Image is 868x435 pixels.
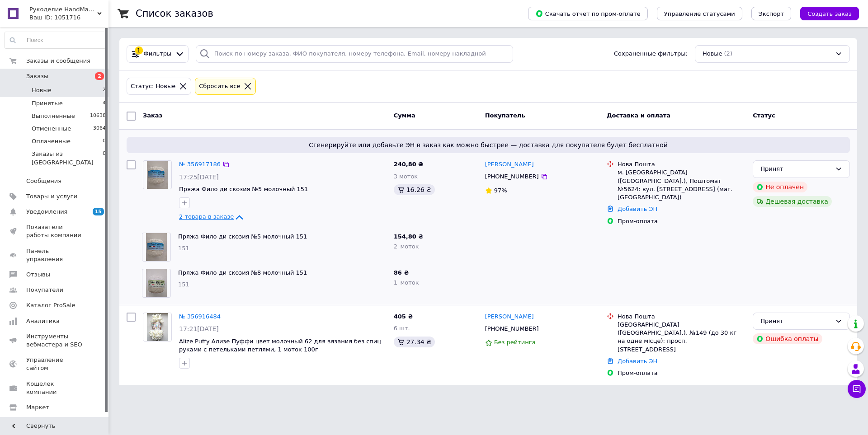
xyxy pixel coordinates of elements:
[29,14,108,22] div: Ваш ID: 1051716
[32,125,71,133] span: Отмененные
[26,247,84,263] span: Панель управления
[394,337,435,347] div: 27.34 ₴
[618,168,745,201] div: м. [GEOGRAPHIC_DATA] ([GEOGRAPHIC_DATA].), Поштомат №5624: вул. [STREET_ADDRESS] (маг. [GEOGRAPHI...
[146,233,167,261] img: Фото товару
[29,5,97,14] span: Рукоделие HandMade интернет магазин
[394,184,435,195] div: 16.26 ₴
[179,313,221,320] a: № 356916484
[26,72,48,80] span: Заказы
[103,137,106,145] span: 0
[753,196,832,207] div: Дешевая доставка
[618,206,657,212] a: Добавить ЭН
[93,125,106,133] span: 3064
[26,317,60,325] span: Аналитика
[26,271,50,279] span: Отзывы
[724,50,732,57] span: (2)
[178,245,189,252] span: 151
[32,99,63,108] span: Принятые
[32,86,52,94] span: Новые
[90,112,106,120] span: 10638
[494,339,536,346] span: Без рейтинга
[394,269,409,276] span: 86 ₴
[618,160,745,168] div: Нова Пошта
[144,50,172,58] span: Фильтры
[618,358,657,365] a: Добавить ЭН
[485,325,539,332] span: [PHONE_NUMBER]
[32,137,71,145] span: Оплаченные
[618,369,745,377] div: Пром-оплата
[760,164,831,174] div: Принят
[394,233,424,240] span: 154,80 ₴
[791,10,859,17] a: Создать заказ
[485,313,534,321] a: [PERSON_NAME]
[618,321,745,354] div: [GEOGRAPHIC_DATA] ([GEOGRAPHIC_DATA].), №149 (до 30 кг на одне місце): просп. [STREET_ADDRESS]
[759,10,784,17] span: Экспорт
[614,50,688,58] span: Сохраненные фильтры:
[394,112,415,119] span: Сумма
[32,150,103,166] span: Заказы из [GEOGRAPHIC_DATA]
[26,332,84,349] span: Инструменты вебмастера и SEO
[485,160,534,169] a: [PERSON_NAME]
[146,269,167,297] img: Фото товару
[179,161,221,168] a: № 356917186
[528,7,648,20] button: Скачать отчет по пром-оплате
[26,286,63,294] span: Покупатели
[494,187,507,194] span: 97%
[394,279,419,286] span: 1 моток
[26,57,90,65] span: Заказы и сообщения
[26,177,61,185] span: Сообщения
[147,313,168,341] img: Фото товару
[607,112,670,119] span: Доставка и оплата
[197,82,242,91] div: Сбросить все
[753,182,807,192] div: Не оплачен
[753,112,775,119] span: Статус
[103,99,106,108] span: 4
[179,338,381,353] a: Alize Puffy Ализе Пуффи цвет молочный 62 для вязания без спиц руками с петельками петлями, 1 мото...
[179,213,245,220] a: 2 товара в заказе
[5,32,106,48] input: Поиск
[753,333,822,344] div: Ошибка оплаты
[618,217,745,225] div: Пром-оплата
[196,45,513,63] input: Поиск по номеру заказа, ФИО покупателя, номеру телефона, Email, номеру накладной
[178,281,189,288] span: 151
[179,325,219,332] span: 17:21[DATE]
[394,173,418,180] span: 3 моток
[130,140,846,150] span: Сгенерируйте или добавьте ЭН в заказ как можно быстрее — доставка для покупателя будет бесплатной
[178,233,307,240] a: Пряжа Фило ди скозия №5 молочный 151
[26,403,49,412] span: Маркет
[179,213,234,220] span: 2 товара в заказе
[26,356,84,372] span: Управление сайтом
[848,380,866,398] button: Чат с покупателем
[485,173,539,180] span: [PHONE_NUMBER]
[664,10,735,17] span: Управление статусами
[485,112,525,119] span: Покупатель
[26,192,77,201] span: Товары и услуги
[751,7,791,20] button: Экспорт
[179,186,308,192] a: Пряжа Фило ди скозия №5 молочный 151
[93,208,104,215] span: 15
[26,301,75,309] span: Каталог ProSale
[618,313,745,321] div: Нова Пошта
[394,313,413,320] span: 405 ₴
[143,112,162,119] span: Заказ
[103,86,106,94] span: 2
[178,269,307,276] a: Пряжа Фило ди скозия №8 молочный 151
[800,7,859,20] button: Создать заказ
[103,150,106,166] span: 0
[760,317,831,326] div: Принят
[179,173,219,181] span: 17:25[DATE]
[95,72,104,80] span: 2
[807,10,852,17] span: Создать заказ
[394,325,410,332] span: 6 шт.
[394,243,419,250] span: 2 моток
[32,112,75,120] span: Выполненные
[535,9,641,18] span: Скачать отчет по пром-оплате
[703,50,722,58] span: Новые
[143,313,172,341] a: Фото товару
[136,8,213,19] h1: Список заказов
[26,208,67,216] span: Уведомления
[394,161,424,168] span: 240,80 ₴
[129,82,177,91] div: Статус: Новые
